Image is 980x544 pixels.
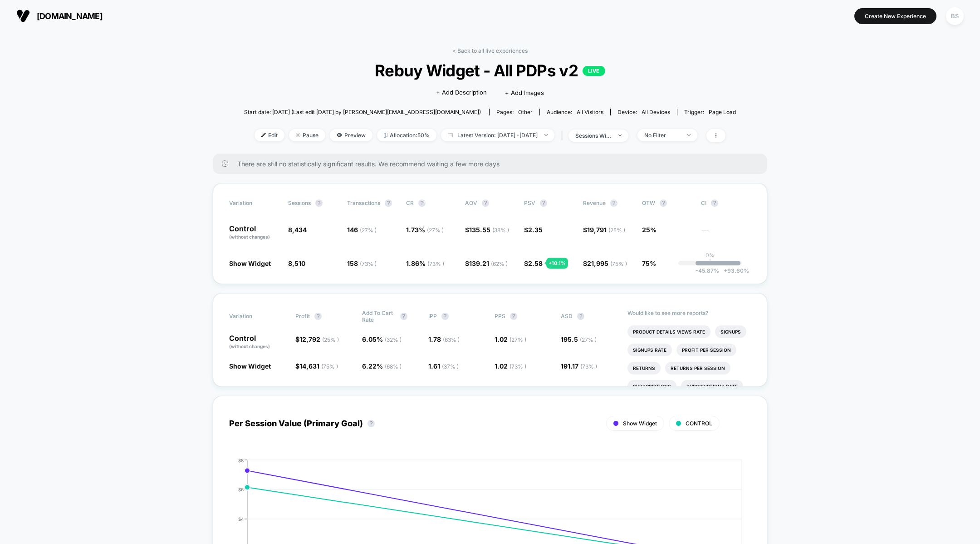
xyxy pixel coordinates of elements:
button: Create New Experience [854,8,936,24]
span: CONTROL [686,420,712,427]
span: ( 73 % ) [510,363,526,370]
span: ( 32 % ) [385,336,402,343]
span: Page Load [709,109,736,115]
span: ( 27 % ) [360,227,377,234]
li: Product Details Views Rate [627,325,710,338]
span: $ [295,335,339,343]
span: 1.86 % [406,260,444,267]
span: 6.05 % [362,335,402,343]
span: ( 73 % ) [580,363,597,370]
button: ? [441,313,449,320]
span: 1.73 % [406,226,444,234]
p: LIVE [583,66,605,76]
button: ? [540,200,547,207]
button: BS [943,7,966,25]
tspan: $4 [238,516,244,521]
span: 19,791 [587,226,625,234]
span: 139.21 [469,260,508,267]
span: Latest Version: [DATE] - [DATE] [441,129,554,141]
span: --- [701,227,751,240]
span: 8,510 [288,260,305,267]
span: Sessions [288,200,311,206]
span: 2.58 [528,260,543,267]
button: ? [711,200,718,207]
span: ( 68 % ) [385,363,402,370]
span: Preview [330,129,372,141]
img: end [687,134,691,136]
div: Audience: [547,109,603,115]
span: Profit [295,313,310,319]
button: ? [367,420,375,427]
span: Show Widget [623,420,657,427]
span: ( 73 % ) [360,260,377,267]
div: Trigger: [684,109,736,115]
span: 14,631 [299,362,338,370]
span: Rebuy Widget - All PDPs v2 [269,61,711,80]
span: 8,434 [288,226,307,234]
span: 6.22 % [362,362,402,370]
p: Control [229,225,279,240]
span: There are still no statistically significant results. We recommend waiting a few more days [237,160,749,168]
li: Signups [715,325,746,338]
span: $ [583,260,627,267]
span: (without changes) [229,344,270,349]
span: All Visitors [577,109,603,115]
button: ? [315,200,323,207]
div: + 10.1 % [546,258,568,269]
span: AOV [465,200,477,206]
span: ( 62 % ) [491,260,508,267]
a: < Back to all live experiences [452,47,528,54]
img: calendar [448,133,453,137]
span: 93.60 % [719,267,749,274]
div: BS [946,7,964,25]
button: ? [577,313,584,320]
span: other [518,109,533,115]
button: ? [314,313,322,320]
span: 1.61 [428,362,459,370]
span: ( 25 % ) [322,336,339,343]
li: Signups Rate [627,344,672,356]
span: Start date: [DATE] (Last edit [DATE] by [PERSON_NAME][EMAIL_ADDRESS][DOMAIN_NAME]) [244,109,481,115]
span: $ [524,260,543,267]
span: ( 75 % ) [610,260,627,267]
span: $ [524,226,543,234]
span: ( 73 % ) [427,260,444,267]
div: sessions with impression [575,132,612,139]
button: ? [418,200,426,207]
button: ? [660,200,667,207]
span: 191.17 [561,362,597,370]
span: Show Widget [229,362,271,370]
div: No Filter [644,132,681,139]
span: Add To Cart Rate [362,309,396,323]
span: $ [465,260,508,267]
span: -45.87 % [696,267,719,274]
span: ( 27 % ) [427,227,444,234]
button: ? [482,200,489,207]
span: ( 63 % ) [443,336,460,343]
span: 1.02 [495,362,526,370]
span: ( 27 % ) [510,336,526,343]
span: 195.5 [561,335,597,343]
tspan: $6 [238,486,244,492]
p: Control [229,334,286,350]
span: Variation [229,309,279,323]
button: [DOMAIN_NAME] [14,9,105,23]
span: Show Widget [229,260,271,267]
span: ASD [561,313,573,319]
li: Returns Per Session [665,362,730,374]
p: | [709,259,711,265]
span: $ [295,362,338,370]
img: end [296,133,300,137]
span: ( 27 % ) [580,336,597,343]
span: Edit [255,129,284,141]
span: $ [583,226,625,234]
span: 1.02 [495,335,526,343]
span: + [724,267,727,274]
span: 25% [642,226,657,234]
button: ? [400,313,407,320]
span: 75% [642,260,656,267]
span: IPP [428,313,437,319]
div: Pages: [496,109,533,115]
tspan: $8 [238,457,244,463]
img: Visually logo [16,9,30,23]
